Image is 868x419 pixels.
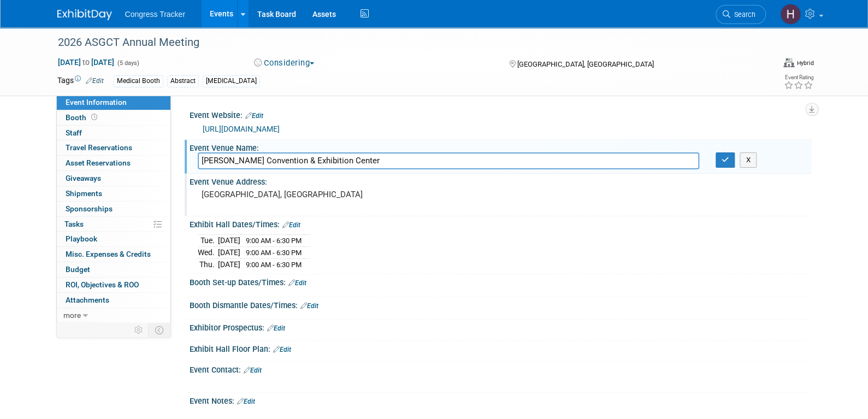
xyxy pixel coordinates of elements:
span: more [63,311,81,320]
a: Budget [57,262,170,277]
pre: [GEOGRAPHIC_DATA], [GEOGRAPHIC_DATA] [202,190,436,199]
div: Exhibit Hall Floor Plan: [190,341,811,355]
td: Toggle Event Tabs [148,323,170,337]
a: Edit [86,77,104,85]
div: Hybrid [796,59,813,67]
span: Giveaways [66,174,101,182]
span: Booth [66,113,99,122]
span: 9:00 AM - 6:30 PM [246,237,302,245]
span: Tasks [64,220,84,228]
span: to [81,58,91,67]
img: ExhibitDay [57,9,112,20]
div: Booth Dismantle Dates/Times: [190,297,811,311]
div: Event Venue Name: [190,140,811,154]
div: Exhibit Hall Dates/Times: [190,216,811,231]
a: Edit [282,221,300,229]
div: Event Venue Address: [190,174,811,187]
span: 9:00 AM - 6:30 PM [246,249,302,257]
td: Wed. [198,247,218,259]
a: Giveaways [57,171,170,186]
a: Search [716,5,766,24]
div: Event Rating [783,75,813,80]
span: Budget [66,265,90,274]
a: Attachments [57,293,170,308]
span: Search [730,10,755,19]
div: Abstract [167,75,199,87]
div: Event Contact: [190,362,811,376]
span: Shipments [66,189,102,198]
a: Playbook [57,232,170,246]
a: [URL][DOMAIN_NAME] [203,125,280,133]
span: ROI, Objectives & ROO [66,280,139,289]
span: [DATE] [DATE] [57,57,115,67]
img: Format-Hybrid.png [783,58,794,67]
span: Attachments [66,296,109,304]
a: Edit [300,302,318,310]
a: Tasks [57,217,170,232]
img: Heather Jones [780,4,801,25]
a: Asset Reservations [57,156,170,170]
a: more [57,308,170,323]
td: Tue. [198,235,218,247]
a: Sponsorships [57,202,170,216]
a: Edit [244,367,262,374]
a: Event Information [57,95,170,110]
a: Booth [57,110,170,125]
a: Edit [237,398,255,405]
a: Misc. Expenses & Credits [57,247,170,262]
div: Event Notes: [190,393,811,407]
div: 2026 ASGCT Annual Meeting [54,33,749,52]
td: [DATE] [218,258,240,270]
a: Edit [288,279,306,287]
td: [DATE] [218,247,240,259]
td: Tags [57,75,104,87]
span: Asset Reservations [66,158,131,167]
span: Playbook [66,234,97,243]
button: Considering [250,57,318,69]
span: Travel Reservations [66,143,132,152]
div: Event Format [783,57,813,68]
a: Staff [57,126,170,140]
span: Congress Tracker [125,10,185,19]
td: [DATE] [218,235,240,247]
span: Staff [66,128,82,137]
span: Misc. Expenses & Credits [66,250,151,258]
a: Edit [273,346,291,353]
a: Travel Reservations [57,140,170,155]
td: Personalize Event Tab Strip [129,323,149,337]
span: Sponsorships [66,204,113,213]
span: Event Information [66,98,127,107]
div: Medical Booth [114,75,163,87]
a: Shipments [57,186,170,201]
td: Thu. [198,258,218,270]
a: Edit [267,324,285,332]
span: 9:00 AM - 6:30 PM [246,261,302,269]
div: Event Website: [190,107,811,121]
div: [MEDICAL_DATA] [203,75,260,87]
div: Event Format [701,57,814,73]
div: Booth Set-up Dates/Times: [190,274,811,288]
span: Booth not reserved yet [89,113,99,121]
a: Edit [245,112,263,120]
span: [GEOGRAPHIC_DATA], [GEOGRAPHIC_DATA] [517,60,654,68]
div: Exhibitor Prospectus: [190,320,811,334]
a: ROI, Objectives & ROO [57,278,170,292]
button: X [740,152,757,168]
span: (5 days) [116,60,139,67]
